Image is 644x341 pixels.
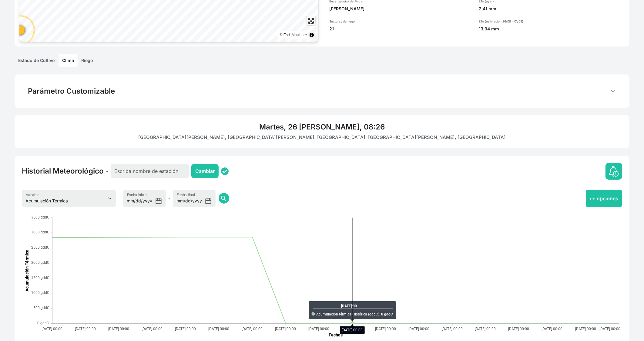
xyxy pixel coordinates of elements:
a: Clima [59,54,78,67]
text: [DATE] 00:00 [542,327,563,331]
text: [DATE] 00:00 [599,327,620,331]
span: - [106,167,108,175]
text: [DATE] 00:00 [308,327,329,331]
text: [DATE] 00:00 [575,327,596,331]
g: Acumulación térmica Histórica (gddC),Line series with 11 data points [52,237,386,323]
text: [DATE] 00:00 [75,327,96,331]
text: [DATE] 00:00 [208,327,229,331]
a: Estado de Cultivo [15,54,59,67]
text: [DATE] 00:00 [142,327,163,331]
text: 0 gddC [38,321,49,325]
p: 21 [329,26,471,32]
p: ETo (estimación 26/08 - 01/09) [479,19,625,23]
text: 500 gddC [33,306,49,310]
span: - [168,195,170,202]
text: [DATE] 00:00 [375,327,396,331]
input: Escriba nombre de estación [111,164,189,178]
text: 2000 gddC [31,260,49,265]
text: Acumulación Térmica [25,250,30,291]
text: [DATE] 00:00 [508,327,529,331]
div: Map marker [15,26,25,35]
button: search [219,193,229,204]
h4: Historial Meteorológico [22,167,104,176]
text: 1500 gddC [31,276,49,280]
text: 3000 gddC [31,230,49,234]
p: 13,94 mm [479,26,625,32]
text: 1000 gddC [31,291,49,295]
p: Sectores de riego [329,19,471,23]
text: [DATE] 00:00 [108,327,129,331]
button: Parámetro Customizable [22,82,622,101]
text: 3500 gddC [31,215,49,219]
div: © Esri | [280,32,307,38]
button: + opciones [586,190,622,207]
text: Fechas [329,332,343,337]
summary: Toggle attribution [308,31,315,39]
a: Riego [78,54,97,67]
p: 2,41 mm [479,6,625,12]
button: Enter fullscreen [307,16,315,25]
text: [DATE] 00:00 [442,327,463,331]
text: [DATE] 00:00 [475,327,496,331]
text: [DATE] 00:00 [175,327,196,331]
h4: Martes, 26 [PERSON_NAME], 08:26 [22,122,622,132]
text: [DATE] 00:00 [342,327,363,331]
span: search [220,195,228,202]
a: MapLibre [292,33,307,37]
h4: Parámetro Customizable [28,87,115,96]
text: [DATE] 00:00 [42,327,62,331]
text: [DATE] 00:00 [275,327,296,331]
text: [DATE] 00:00 [242,327,263,331]
span: [PERSON_NAME] [329,6,364,11]
img: status [221,167,229,175]
text: [DATE] 00:00 [408,327,429,331]
p: [GEOGRAPHIC_DATA][PERSON_NAME], [GEOGRAPHIC_DATA][PERSON_NAME], [GEOGRAPHIC_DATA], [GEOGRAPHIC_DA... [22,134,622,141]
text: 2500 gddC [31,245,49,250]
button: Cambiar [191,164,219,178]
